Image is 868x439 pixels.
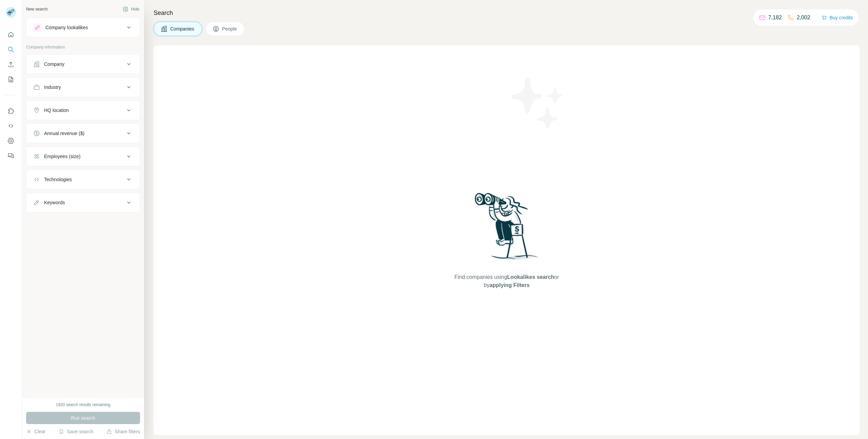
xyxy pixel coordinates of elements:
[44,199,65,206] div: Keywords
[452,273,561,289] span: Find companies using or by
[170,25,195,32] span: Companies
[26,44,140,50] p: Company information
[45,24,88,31] div: Company lookalikes
[472,191,542,267] img: Surfe Illustration - Woman searching with binoculars
[26,125,140,141] button: Annual revenue ($)
[44,176,72,183] div: Technologies
[44,84,61,91] div: Industry
[26,19,140,36] button: Company lookalikes
[56,402,111,408] div: 1920 search results remaining
[26,428,45,435] button: Clear
[44,130,84,137] div: Annual revenue ($)
[5,135,16,147] button: Dashboard
[490,282,530,288] span: applying Filters
[44,153,80,160] div: Employees (size)
[26,56,140,72] button: Company
[44,107,69,114] div: HQ location
[118,4,144,14] button: Hide
[768,14,782,22] p: 7,182
[5,105,16,117] button: Use Surfe on LinkedIn
[26,194,140,211] button: Keywords
[5,43,16,56] button: Search
[26,6,47,12] div: New search
[5,150,16,162] button: Feedback
[26,79,140,95] button: Industry
[5,73,16,85] button: My lists
[59,428,93,435] button: Save search
[507,274,554,280] span: Lookalikes search
[5,120,16,132] button: Use Surfe API
[507,73,568,134] img: Surfe Illustration - Stars
[106,428,140,435] button: Share filters
[5,28,16,41] button: Quick start
[822,13,853,22] button: Buy credits
[26,148,140,165] button: Employees (size)
[797,14,810,22] p: 2,002
[26,171,140,188] button: Technologies
[154,8,860,18] h4: Search
[26,102,140,118] button: HQ location
[5,58,16,71] button: Enrich CSV
[44,61,64,68] div: Company
[222,25,238,32] span: People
